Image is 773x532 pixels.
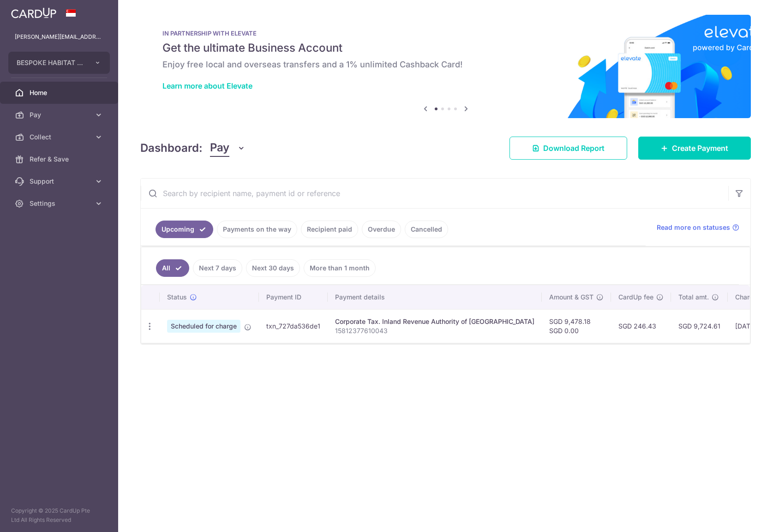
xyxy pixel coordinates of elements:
span: Refer & Save [30,155,90,164]
img: Renovation banner [140,15,751,118]
span: Collect [30,132,90,142]
span: Pay [30,110,90,120]
span: CardUp fee [618,293,653,302]
span: Charge date [735,293,773,302]
h6: Enjoy free local and overseas transfers and a 1% unlimited Cashback Card! [162,59,729,70]
a: Download Report [509,137,627,160]
a: Next 30 days [246,259,300,277]
td: txn_727da536de1 [259,309,328,343]
a: Create Payment [638,137,751,160]
span: Scheduled for charge [167,320,240,333]
span: Download Report [543,143,605,154]
span: Amount & GST [549,293,593,302]
td: SGD 9,724.61 [671,309,728,343]
a: Cancelled [405,221,448,238]
a: Recipient paid [301,221,358,238]
button: Pay [210,139,246,157]
p: [PERSON_NAME][EMAIL_ADDRESS][DOMAIN_NAME] [15,32,103,42]
a: Overdue [362,221,401,238]
a: Payments on the way [217,221,297,238]
a: Learn more about Elevate [162,81,252,90]
span: Create Payment [672,143,728,154]
h4: Dashboard: [140,140,203,156]
a: More than 1 month [304,259,376,277]
div: Corporate Tax. Inland Revenue Authority of [GEOGRAPHIC_DATA] [335,317,534,326]
span: Support [30,177,90,186]
span: Settings [30,199,90,208]
th: Payment details [328,285,542,309]
th: Payment ID [259,285,328,309]
span: BESPOKE HABITAT SHEN PTE. LTD. [17,58,85,67]
span: Pay [210,139,229,157]
img: CardUp [11,7,56,18]
span: Read more on statuses [657,223,730,232]
p: 15812377610043 [335,326,534,335]
td: SGD 246.43 [611,309,671,343]
td: SGD 9,478.18 SGD 0.00 [542,309,611,343]
span: Status [167,293,187,302]
span: Total amt. [678,293,709,302]
a: All [156,259,189,277]
p: IN PARTNERSHIP WITH ELEVATE [162,30,729,37]
a: Upcoming [156,221,213,238]
a: Read more on statuses [657,223,739,232]
h5: Get the ultimate Business Account [162,41,729,55]
input: Search by recipient name, payment id or reference [141,179,728,208]
span: Home [30,88,90,97]
a: Next 7 days [193,259,242,277]
button: BESPOKE HABITAT SHEN PTE. LTD. [8,52,110,74]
